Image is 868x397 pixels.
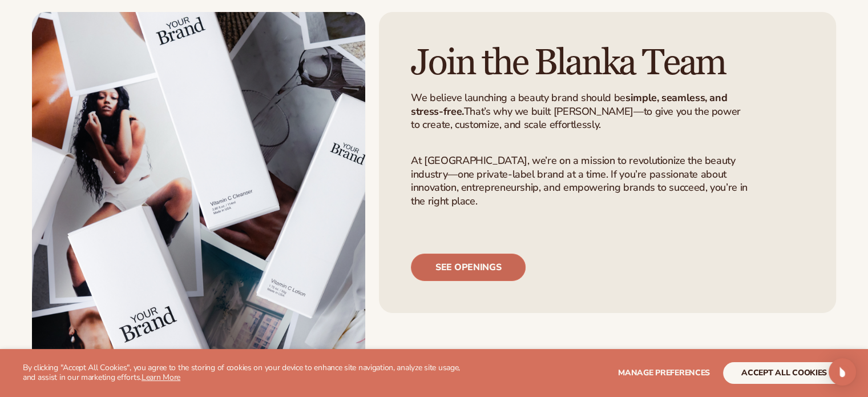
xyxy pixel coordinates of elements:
a: Learn More [142,372,180,383]
p: We believe launching a beauty brand should be That’s why we built [PERSON_NAME]—to give you the p... [411,91,751,131]
span: Manage preferences [618,367,710,378]
button: accept all cookies [723,362,845,384]
button: Manage preferences [618,362,710,384]
a: See openings [411,254,526,281]
img: Shopify Image 2 [32,12,365,381]
h1: Join the Blanka Team [411,44,758,82]
p: At [GEOGRAPHIC_DATA], we’re on a mission to revolutionize the beauty industry—one private-label b... [411,154,751,208]
strong: simple, seamless, and stress-free. [411,91,727,118]
p: By clicking "Accept All Cookies", you agree to the storing of cookies on your device to enhance s... [23,363,473,383]
div: Open Intercom Messenger [829,358,856,386]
